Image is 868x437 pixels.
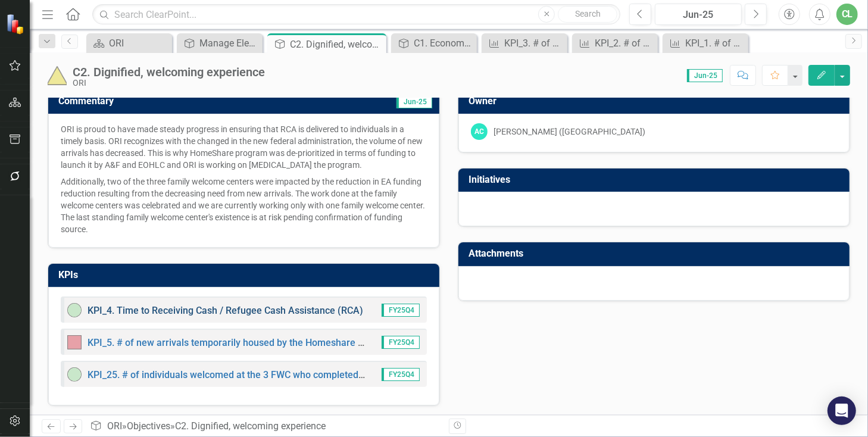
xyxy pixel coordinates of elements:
a: KPI_5. # of new arrivals temporarily housed by the Homeshare Program [88,337,395,348]
a: KPI_3. # of constituents who obtained a living wage job [485,36,564,51]
span: Jun-25 [396,95,432,108]
p: Additionally, two of the three family welcome centers were impacted by the reduction in EA fundin... [61,173,427,235]
input: Search ClearPoint... [92,4,620,25]
a: KPI_25. # of individuals welcomed at the 3 FWC who completed in one quarter a full intake, assess... [88,369,657,380]
a: C1. Economic stability and well-being [394,36,474,51]
img: On-track [67,303,82,317]
p: ORI is proud to have made steady progress in ensuring that RCA is delivered to individuals in a t... [61,123,427,173]
div: Open Intercom Messenger [828,397,856,425]
h3: Owner [469,96,844,107]
div: Manage Elements [199,36,260,51]
h3: KPIs [58,270,433,280]
h3: Initiatives [469,174,844,185]
div: ORI [109,36,169,51]
h3: Attachments [469,248,844,259]
h3: Commentary [58,96,283,107]
button: CL [836,4,858,25]
span: FY25Q4 [382,304,420,317]
span: FY25Q4 [382,368,420,381]
span: Search [575,9,601,18]
a: ORI [89,36,169,51]
img: At-risk [48,66,67,85]
a: KPI_4. Time to Receiving Cash / Refugee Cash Assistance (RCA) [88,305,363,316]
div: ORI [73,79,265,88]
div: C2. Dignified, welcoming experience [175,420,326,432]
span: Jun-25 [687,69,723,82]
img: On-track [67,367,82,382]
div: [PERSON_NAME] ([GEOGRAPHIC_DATA]) [494,126,645,138]
div: Jun-25 [659,8,738,22]
div: AC [471,123,488,140]
button: Jun-25 [655,4,742,25]
a: Manage Elements [180,36,260,51]
a: Objectives [127,420,170,432]
div: C2. Dignified, welcoming experience [290,37,383,52]
div: C2. Dignified, welcoming experience [73,65,265,79]
div: C1. Economic stability and well-being [414,36,474,51]
div: KPI_2. # of constituents who receive training [595,36,655,51]
a: KPI_2. # of constituents who receive training [575,36,655,51]
a: KPI_1. # of constituents who receive skills assessment [666,36,745,51]
img: Off-track [67,335,82,349]
div: » » [90,420,440,433]
img: ClearPoint Strategy [6,13,27,34]
span: FY25Q4 [382,336,420,349]
div: KPI_1. # of constituents who receive skills assessment [685,36,745,51]
button: Search [558,6,617,23]
a: ORI [107,420,122,432]
div: KPI_3. # of constituents who obtained a living wage job [504,36,564,51]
